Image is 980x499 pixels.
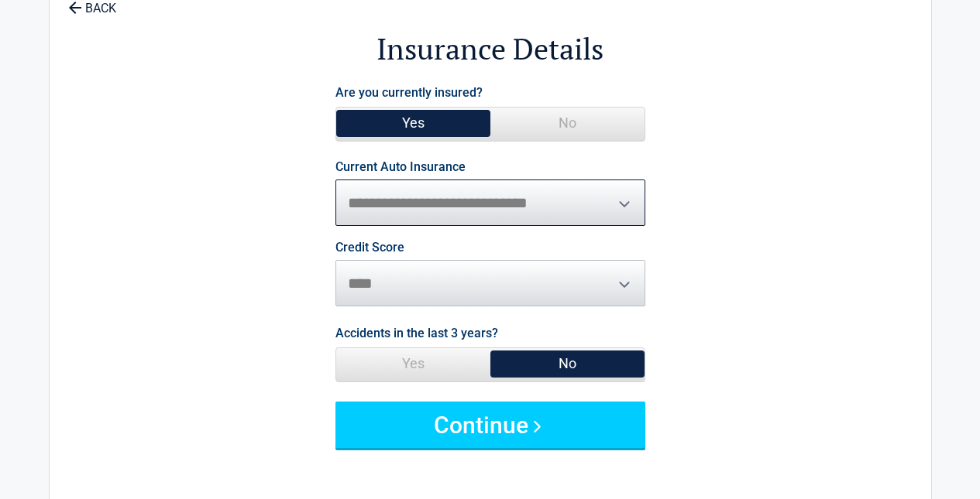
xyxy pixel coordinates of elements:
span: Yes [336,108,490,138]
label: Are you currently insured? [335,82,483,103]
label: Current Auto Insurance [335,161,466,173]
span: Yes [336,348,490,379]
h2: Insurance Details [135,29,846,69]
span: No [490,108,645,138]
span: No [490,348,645,379]
label: Accidents in the last 3 years? [335,323,498,343]
label: Credit Score [335,241,404,254]
button: Continue [335,402,645,448]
